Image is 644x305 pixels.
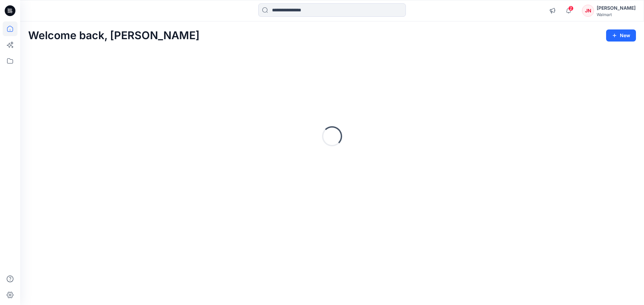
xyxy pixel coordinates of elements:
[568,6,574,11] span: 2
[28,29,200,42] h2: Welcome back, [PERSON_NAME]
[597,4,636,12] div: [PERSON_NAME]
[582,5,594,17] div: JN
[597,12,636,17] div: Walmart
[606,29,636,42] button: New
